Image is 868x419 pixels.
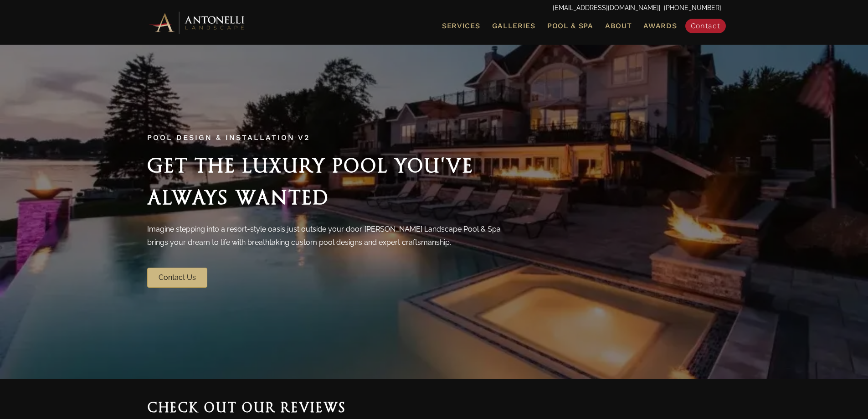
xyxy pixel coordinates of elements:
span: Pool Design & Installation v2 [147,133,310,142]
span: Get the Luxury Pool You've Always Wanted [147,154,473,209]
span: About [605,22,632,30]
span: Imagine stepping into a resort-style oasis just outside your door. [PERSON_NAME] Landscape Pool &... [147,225,501,247]
a: Services [438,20,484,32]
span: Galleries [492,21,535,30]
a: Awards [640,20,680,32]
span: Pool & Spa [547,21,593,30]
a: [EMAIL_ADDRESS][DOMAIN_NAME] [553,4,659,11]
span: Services [442,22,480,30]
img: Antonelli Horizontal Logo [147,10,247,35]
a: Contact Us [147,268,207,288]
a: About [601,20,636,32]
p: | [PHONE_NUMBER] [147,2,721,14]
span: Contact [691,21,720,30]
span: Check out our reviews [147,400,346,415]
a: Pool & Spa [544,20,597,32]
a: Contact [685,19,726,33]
span: Contact Us [159,273,196,282]
span: Awards [643,21,677,30]
a: Galleries [488,20,539,32]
